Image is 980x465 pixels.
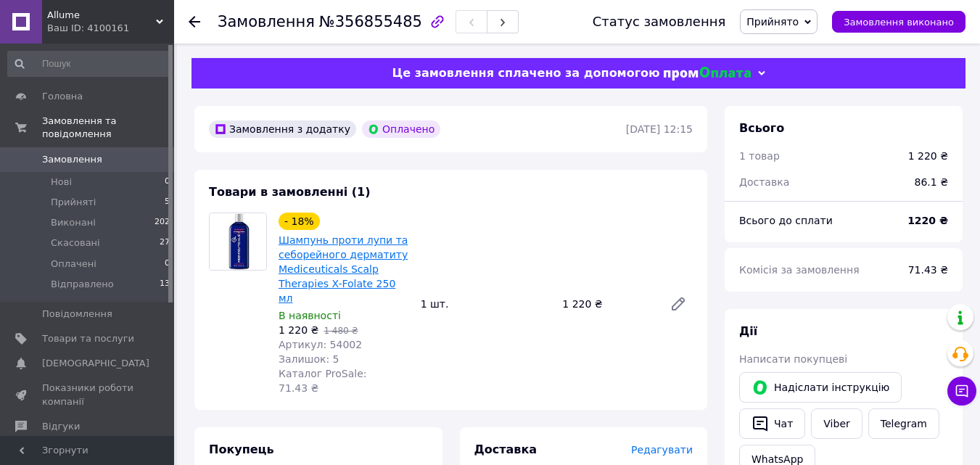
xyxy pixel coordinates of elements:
[209,120,356,138] div: Замовлення з додатку
[47,22,174,35] div: Ваш ID: 4100161
[739,372,902,403] button: Надіслати інструкцію
[739,408,805,439] button: Чат
[218,13,315,30] span: Замовлення
[739,121,784,135] span: Всього
[324,326,358,336] span: 1 480 ₴
[209,443,274,456] span: Покупець
[415,294,557,314] div: 1 шт.
[392,66,659,80] span: Це замовлення сплачено за допомогою
[42,332,134,345] span: Товари та послуги
[160,236,170,250] span: 27
[906,166,957,198] div: 86.1 ₴
[279,339,362,350] span: Артикул: 54002
[7,51,171,77] input: Пошук
[664,289,693,318] a: Редагувати
[42,357,149,370] span: [DEMOGRAPHIC_DATA]
[832,11,965,33] button: Замовлення виконано
[908,149,948,163] div: 1 220 ₴
[51,236,100,250] span: Скасовані
[165,258,170,271] span: 0
[739,176,789,188] span: Доставка
[160,278,170,291] span: 13
[165,196,170,209] span: 5
[51,176,72,189] span: Нові
[626,123,693,135] time: [DATE] 12:15
[739,353,847,365] span: Написати покупцеві
[279,213,320,230] div: - 18%
[209,185,371,199] span: Товари в замовленні (1)
[51,196,96,209] span: Прийняті
[844,17,954,28] span: Замовлення виконано
[593,15,726,29] div: Статус замовлення
[279,310,341,321] span: В наявності
[51,258,96,271] span: Оплачені
[868,408,939,439] a: Telegram
[47,9,156,22] span: Allume
[210,213,266,270] img: Шампунь проти лупи та себорейного дерматиту Mediceuticals Scalp Therapies X-Folate 250 мл
[631,444,693,456] span: Редагувати
[362,120,440,138] div: Оплачено
[165,176,170,189] span: 0
[664,67,751,81] img: evopay logo
[947,376,976,406] button: Чат з покупцем
[739,324,757,338] span: Дії
[556,294,658,314] div: 1 220 ₴
[51,216,96,229] span: Виконані
[51,278,114,291] span: Відправлено
[279,353,339,365] span: Залишок: 5
[739,264,860,276] span: Комісія за замовлення
[319,13,422,30] span: №356855485
[42,382,134,408] span: Показники роботи компанії
[739,150,780,162] span: 1 товар
[739,215,833,226] span: Всього до сплати
[279,234,408,304] a: Шампунь проти лупи та себорейного дерматиту Mediceuticals Scalp Therapies X-Folate 250 мл
[811,408,862,439] a: Viber
[42,308,112,321] span: Повідомлення
[189,15,200,29] div: Повернутися назад
[155,216,170,229] span: 202
[42,420,80,433] span: Відгуки
[279,324,318,336] span: 1 220 ₴
[908,264,948,276] span: 71.43 ₴
[42,153,102,166] span: Замовлення
[907,215,948,226] b: 1220 ₴
[42,115,174,141] span: Замовлення та повідомлення
[746,16,799,28] span: Прийнято
[279,368,366,394] span: Каталог ProSale: 71.43 ₴
[42,90,83,103] span: Головна
[474,443,538,456] span: Доставка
